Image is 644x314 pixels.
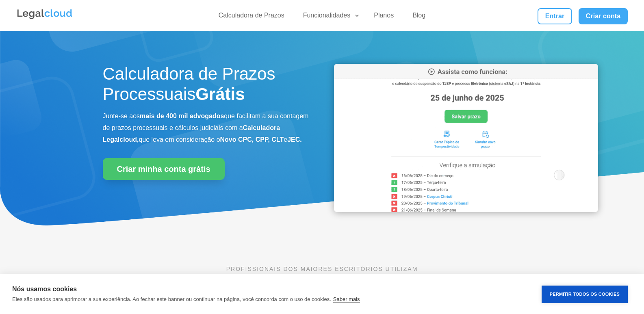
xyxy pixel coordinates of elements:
a: Funcionalidades [298,11,360,23]
strong: Nós usamos cookies [12,286,77,292]
b: mais de 400 mil advogados [140,113,224,119]
a: Calculadora de Prazos Processuais da Legalcloud [334,206,598,213]
a: Criar conta [579,8,628,24]
a: Planos [369,11,399,23]
strong: Grátis [195,84,245,104]
a: Entrar [538,8,572,24]
b: Novo CPC, CPP, CLT [220,136,284,143]
b: Calculadora Legalcloud, [103,124,280,143]
p: Eles são usados para aprimorar a sua experiência. Ao fechar este banner ou continuar na página, v... [12,296,331,302]
a: Criar minha conta grátis [103,158,225,180]
p: Junte-se aos que facilitam a sua contagem de prazos processuais e cálculos judiciais com a que le... [103,110,310,145]
p: PROFISSIONAIS DOS MAIORES ESCRITÓRIOS UTILIZAM [103,264,542,273]
button: Permitir Todos os Cookies [542,286,628,303]
a: Calculadora de Prazos [214,11,289,23]
h1: Calculadora de Prazos Processuais [103,64,310,109]
img: Calculadora de Prazos Processuais da Legalcloud [334,64,598,212]
a: Saber mais [333,296,360,303]
img: Legalcloud Logo [16,8,73,20]
b: JEC. [287,136,302,143]
a: Blog [408,11,430,23]
a: Logo da Legalcloud [16,15,73,22]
